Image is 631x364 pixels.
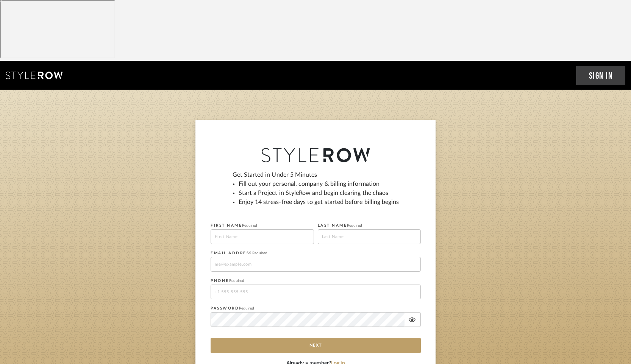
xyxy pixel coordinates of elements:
label: PASSWORD [211,306,254,311]
label: EMAIL ADDRESS [211,251,267,255]
button: Next [211,338,421,353]
label: PHONE [211,278,244,283]
input: +1 555-555-555 [211,285,421,299]
input: First Name [211,229,314,244]
span: Required [347,224,362,227]
li: Fill out your personal, company & billing information [239,179,399,188]
span: Required [252,251,267,255]
li: Start a Project in StyleRow and begin clearing the chaos [239,188,399,198]
label: FIRST NAME [211,223,257,228]
input: Last Name [318,229,421,244]
span: Required [242,224,257,227]
input: me@example.com [211,257,421,272]
a: Sign In [576,66,626,85]
li: Enjoy 14 stress-free days to get started before billing begins [239,198,399,207]
label: LAST NAME [318,223,362,228]
div: Get Started in Under 5 Minutes [233,170,399,213]
span: Required [229,279,244,283]
span: Required [239,306,254,310]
